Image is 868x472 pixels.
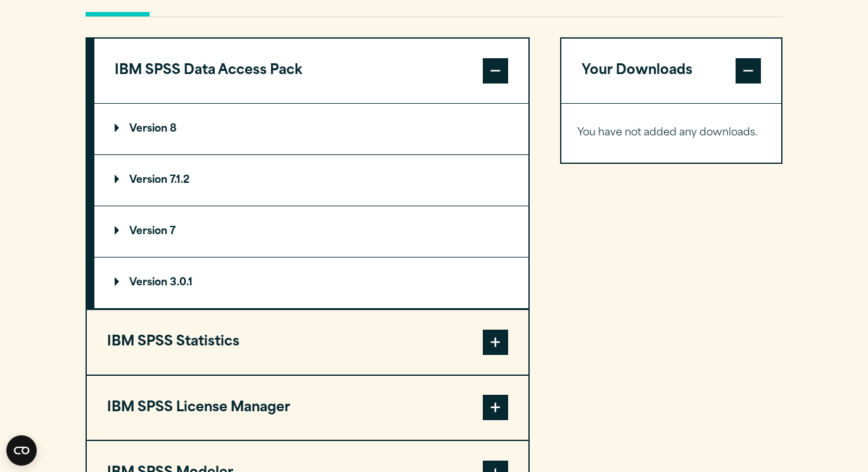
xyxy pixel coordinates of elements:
[115,278,193,288] p: Version 3.0.1
[561,39,781,103] button: Your Downloads
[94,206,528,257] summary: Version 7
[87,376,528,440] button: IBM SPSS License Manager
[577,124,765,142] p: You have not added any downloads.
[94,104,528,154] summary: Version 8
[561,103,781,163] div: Your Downloads
[94,155,528,206] summary: Version 7.1.2
[115,124,177,134] p: Version 8
[115,227,176,237] p: Version 7
[94,258,528,308] summary: Version 3.0.1
[6,435,37,466] button: Open CMP widget
[115,175,189,185] p: Version 7.1.2
[94,39,528,103] button: IBM SPSS Data Access Pack
[94,103,528,309] div: IBM SPSS Data Access Pack
[87,310,528,375] button: IBM SPSS Statistics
